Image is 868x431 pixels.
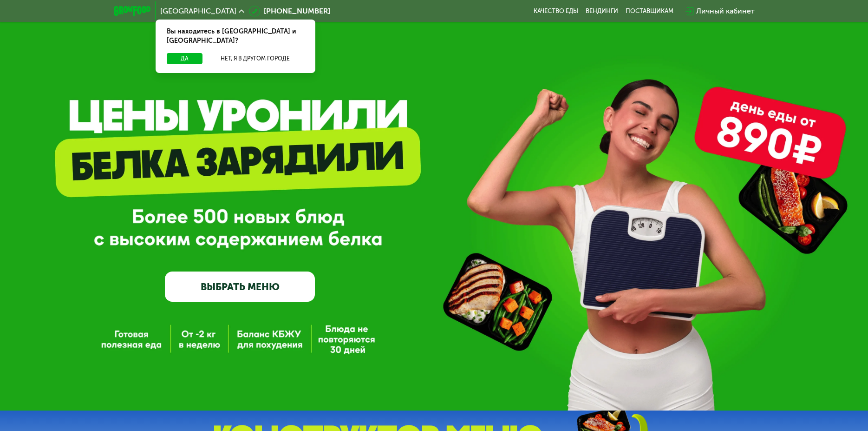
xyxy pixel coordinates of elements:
a: [PHONE_NUMBER] [249,6,330,17]
div: Личный кабинет [696,6,755,17]
button: Нет, я в другом городе [206,53,304,64]
a: ВЫБРАТЬ МЕНЮ [165,272,315,302]
button: Да [167,53,202,64]
div: поставщикам [626,7,673,15]
a: Качество еды [534,7,578,15]
div: Вы находитесь в [GEOGRAPHIC_DATA] и [GEOGRAPHIC_DATA]? [156,20,315,53]
span: [GEOGRAPHIC_DATA] [160,7,236,15]
a: Вендинги [586,7,618,15]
